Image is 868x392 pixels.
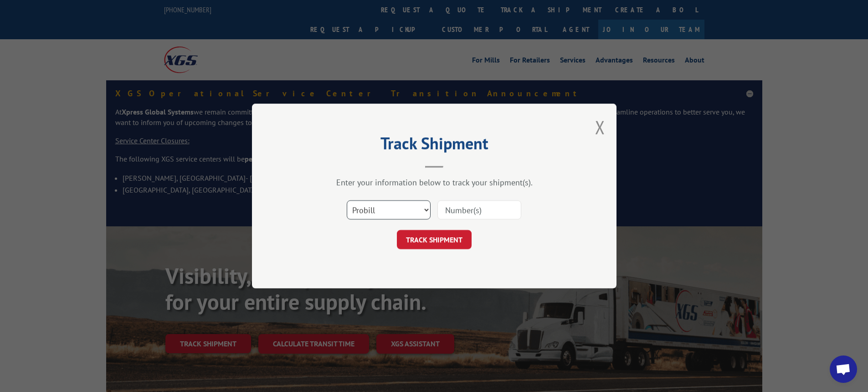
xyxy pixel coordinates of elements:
[298,137,571,154] h2: Track Shipment
[437,200,521,220] input: Number(s)
[397,230,472,249] button: TRACK SHIPMENT
[298,177,571,188] div: Enter your information below to track your shipment(s).
[830,355,857,383] a: Open chat
[595,115,605,139] button: Close modal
